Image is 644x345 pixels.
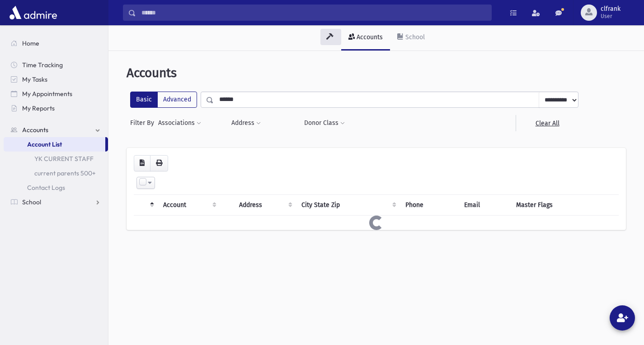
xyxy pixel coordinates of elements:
a: Time Tracking [4,58,108,72]
a: Contact Logs [4,180,108,195]
label: Basic [130,92,158,108]
button: Print [150,155,168,171]
span: Accounts [22,126,48,134]
a: YK CURRENT STAFF [4,152,108,166]
span: Accounts [127,65,177,80]
a: School [390,25,432,51]
th: : activate to sort column descending [134,194,158,215]
th: Master Flags : activate to sort column ascending [511,194,619,215]
button: Donor Class [304,115,345,131]
th: Phone : activate to sort column ascending [400,194,459,215]
a: Accounts [4,123,108,137]
span: Home [22,39,39,47]
a: Accounts [341,25,390,51]
th: Email : activate to sort column ascending [459,194,511,215]
button: Address [231,115,261,131]
th: Address : activate to sort column ascending [234,194,296,215]
span: My Tasks [22,75,47,83]
span: Account List [27,140,62,148]
div: Accounts [355,33,383,41]
a: My Appointments [4,87,108,101]
a: My Reports [4,101,108,115]
span: Filter By [130,118,158,128]
a: current parents 500+ [4,166,108,180]
span: User [601,13,620,20]
span: clfrank [601,5,620,13]
span: Contact Logs [27,184,65,192]
th: Account: activate to sort column ascending [158,194,220,215]
label: Advanced [157,92,197,108]
a: Account List [4,137,105,152]
span: School [22,198,41,206]
div: School [404,33,425,41]
span: My Reports [22,104,55,112]
span: Time Tracking [22,61,63,69]
img: AdmirePro [7,4,59,22]
a: My Tasks [4,72,108,87]
button: CSV [134,155,150,171]
a: Home [4,36,108,51]
th: : activate to sort column ascending [220,194,234,215]
input: Search [136,5,491,21]
button: Associations [158,115,202,131]
span: My Appointments [22,90,72,98]
div: FilterModes [130,92,197,108]
a: School [4,195,108,209]
th: City State Zip : activate to sort column ascending [296,194,400,215]
a: Clear All [516,115,578,131]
